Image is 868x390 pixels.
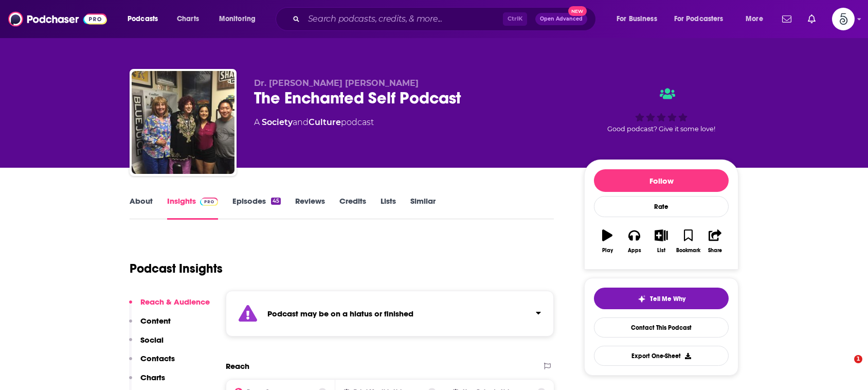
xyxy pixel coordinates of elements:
span: 1 [854,355,862,363]
a: Reviews [295,196,325,220]
a: Culture [309,117,341,127]
button: open menu [212,11,269,27]
button: Bookmark [675,223,701,260]
div: Rate [594,196,729,217]
a: About [130,196,153,220]
span: Tell Me Why [650,295,685,303]
a: Show notifications dropdown [804,10,820,28]
a: Credits [339,196,366,220]
a: Show notifications dropdown [778,10,795,28]
a: Lists [381,196,396,220]
strong: Podcast may be on a hiatus or finished [267,309,413,318]
img: Podchaser Pro [200,198,218,206]
a: Charts [170,11,205,27]
button: Apps [621,223,647,260]
div: Play [602,247,613,254]
iframe: Intercom live chat [833,355,858,380]
h2: Reach [226,361,249,371]
button: Social [129,335,164,354]
div: Share [708,247,722,254]
a: Contact This Podcast [594,317,729,338]
a: Episodes45 [232,196,281,220]
div: Bookmark [676,247,700,254]
img: Podchaser - Follow, Share and Rate Podcasts [8,9,107,29]
button: Share [702,223,729,260]
button: Play [594,223,621,260]
input: Search podcasts, credits, & more... [304,11,503,27]
button: Reach & Audience [129,297,210,316]
span: Podcasts [128,12,158,26]
button: open menu [738,11,776,27]
section: Click to expand status details [226,291,554,336]
p: Charts [140,373,165,382]
h1: Podcast Insights [130,261,223,276]
span: More [746,12,763,26]
p: Social [140,335,164,345]
span: Ctrl K [503,12,527,26]
p: Content [140,316,171,326]
button: Show profile menu [832,8,855,30]
div: Apps [628,247,641,254]
div: 45 [271,198,281,205]
button: Export One-Sheet [594,346,729,366]
span: Dr. [PERSON_NAME] [PERSON_NAME] [254,78,419,88]
span: For Podcasters [674,12,724,26]
span: Charts [177,12,199,26]
span: and [293,117,309,127]
span: New [568,6,587,16]
span: For Business [617,12,657,26]
span: Good podcast? Give it some love! [607,125,715,133]
div: Search podcasts, credits, & more... [285,7,606,31]
button: Contacts [129,353,175,373]
span: Logged in as Spiral5-G2 [832,8,855,30]
img: The Enchanted Self Podcast [132,71,234,174]
p: Reach & Audience [140,297,210,307]
a: Similar [410,196,436,220]
span: Open Advanced [540,16,583,22]
img: tell me why sparkle [638,295,646,303]
span: Monitoring [219,12,256,26]
button: Follow [594,169,729,192]
p: Contacts [140,353,175,363]
button: Content [129,316,171,335]
button: open menu [120,11,171,27]
div: Good podcast? Give it some love! [584,78,738,142]
a: InsightsPodchaser Pro [167,196,218,220]
div: List [657,247,665,254]
img: User Profile [832,8,855,30]
button: tell me why sparkleTell Me Why [594,288,729,309]
button: List [648,223,675,260]
button: open menu [667,11,738,27]
div: A podcast [254,116,374,129]
button: open menu [609,11,670,27]
a: Society [262,117,293,127]
button: Open AdvancedNew [535,13,587,25]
